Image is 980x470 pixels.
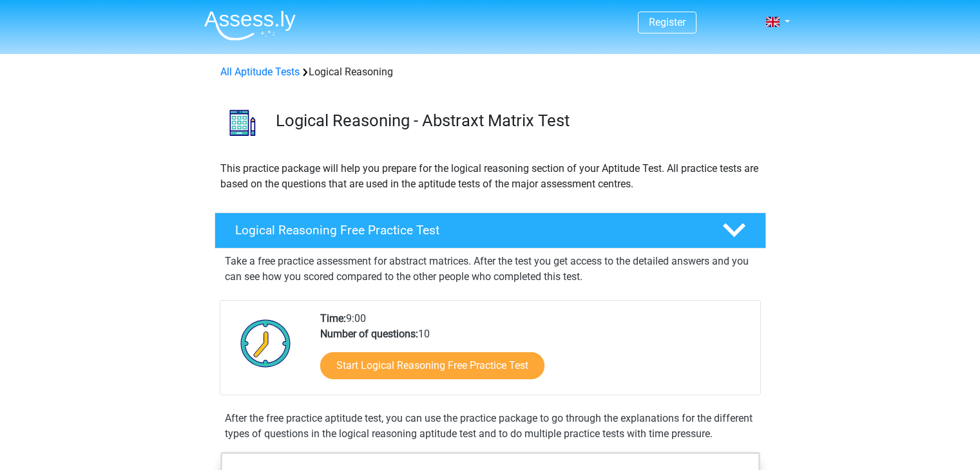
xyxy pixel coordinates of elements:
[311,311,760,395] div: 9:00 10
[209,212,771,249] a: Logical Reasoning Free Practice Test
[204,10,296,41] img: Assessly
[320,312,346,324] b: Time:
[649,16,686,28] a: Register
[215,95,270,150] img: logical reasoning
[320,352,544,379] a: Start Logical Reasoning Free Practice Test
[220,161,760,192] p: This practice package will help you prepare for the logical reasoning section of your Aptitude Te...
[220,66,300,78] a: All Aptitude Tests
[235,223,702,238] h4: Logical Reasoning Free Practice Test
[215,64,765,80] div: Logical Reasoning
[225,254,756,285] p: Take a free practice assessment for abstract matrices. After the test you get access to the detai...
[276,111,756,131] h3: Logical Reasoning - Abstraxt Matrix Test
[220,411,761,442] div: After the free practice aptitude test, you can use the practice package to go through the explana...
[233,311,298,375] img: Clock
[320,328,418,340] b: Number of questions:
